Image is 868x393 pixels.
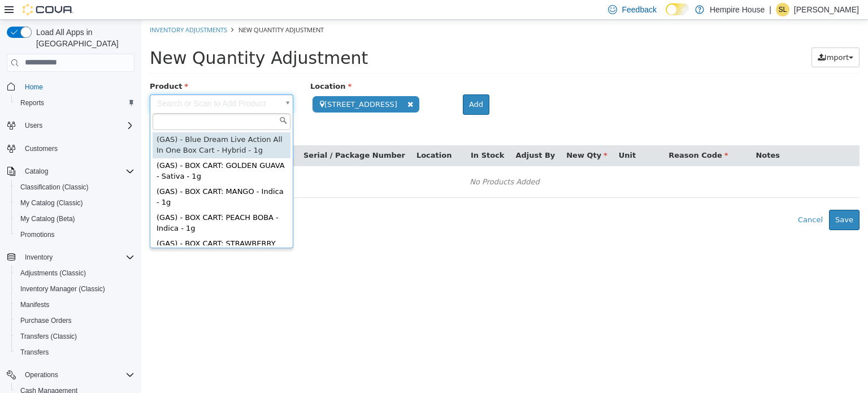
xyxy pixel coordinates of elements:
[11,281,139,297] button: Inventory Manager (Classic)
[20,198,83,208] span: My Catalog (Classic)
[2,163,139,179] button: Catalog
[11,211,139,227] button: My Catalog (Beta)
[16,180,134,194] span: Classification (Classic)
[16,298,54,312] a: Manifests
[20,119,134,132] span: Users
[666,3,689,15] input: Dark Mode
[20,141,134,156] span: Customers
[11,113,149,139] div: (GAS) - Blue Dream Live Action All In One Box Cart - Hybrid - 1g
[16,314,76,327] a: Purchase Orders
[2,79,139,95] button: Home
[20,214,75,223] span: My Catalog (Beta)
[16,330,134,343] span: Transfers (Classic)
[16,96,49,110] a: Reports
[20,142,62,156] a: Customers
[11,179,139,195] button: Classification (Classic)
[11,195,139,211] button: My Catalog (Classic)
[11,297,139,313] button: Manifests
[776,3,789,16] div: Sharlene Lochan
[2,140,139,157] button: Customers
[11,165,149,191] div: (GAS) - BOX CART: MANGO - Indica - 1g
[16,330,81,343] a: Transfers (Classic)
[16,266,134,280] span: Adjustments (Classic)
[25,83,43,92] span: Home
[20,316,72,325] span: Purchase Orders
[20,284,105,293] span: Inventory Manager (Classic)
[20,368,63,382] button: Operations
[20,300,49,309] span: Manifests
[25,253,53,262] span: Inventory
[11,95,139,111] button: Reports
[16,228,59,241] a: Promotions
[2,118,139,133] button: Users
[16,228,134,241] span: Promotions
[16,96,134,110] span: Reports
[20,348,49,357] span: Transfers
[20,80,134,94] span: Home
[622,4,656,15] span: Feedback
[20,80,47,94] a: Home
[23,4,73,15] img: Cova
[25,370,58,379] span: Operations
[16,282,134,296] span: Inventory Manager (Classic)
[20,251,134,264] span: Inventory
[20,230,55,239] span: Promotions
[2,249,139,265] button: Inventory
[16,180,93,194] a: Classification (Classic)
[11,191,149,217] div: (GAS) - BOX CART: PEACH BOBA - Indica - 1g
[11,265,139,281] button: Adjustments (Classic)
[25,167,48,176] span: Catalog
[20,251,57,264] button: Inventory
[16,282,110,296] a: Inventory Manager (Classic)
[25,121,42,130] span: Users
[769,3,771,16] p: |
[20,165,134,178] span: Catalog
[20,332,77,341] span: Transfers (Classic)
[16,196,134,210] span: My Catalog (Classic)
[20,183,89,192] span: Classification (Classic)
[779,3,787,16] span: SL
[16,212,134,226] span: My Catalog (Beta)
[16,266,90,280] a: Adjustments (Classic)
[20,368,134,382] span: Operations
[794,3,859,16] p: [PERSON_NAME]
[20,98,44,107] span: Reports
[11,313,139,329] button: Purchase Orders
[16,314,134,327] span: Purchase Orders
[11,329,139,344] button: Transfers (Classic)
[32,27,134,49] span: Load All Apps in [GEOGRAPHIC_DATA]
[25,144,58,153] span: Customers
[11,344,139,360] button: Transfers
[710,3,765,16] p: Hempire House
[11,217,149,243] div: (GAS) - BOX CART: STRAWBERRY BOBA - Sativa - 1g
[11,139,149,165] div: (GAS) - BOX CART: GOLDEN GUAVA - Sativa - 1g
[20,165,53,178] button: Catalog
[16,346,53,359] a: Transfers
[16,196,88,210] a: My Catalog (Classic)
[20,119,47,132] button: Users
[16,346,134,359] span: Transfers
[666,15,666,16] span: Dark Mode
[11,227,139,243] button: Promotions
[20,269,86,278] span: Adjustments (Classic)
[2,367,139,383] button: Operations
[16,212,80,226] a: My Catalog (Beta)
[16,298,134,312] span: Manifests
